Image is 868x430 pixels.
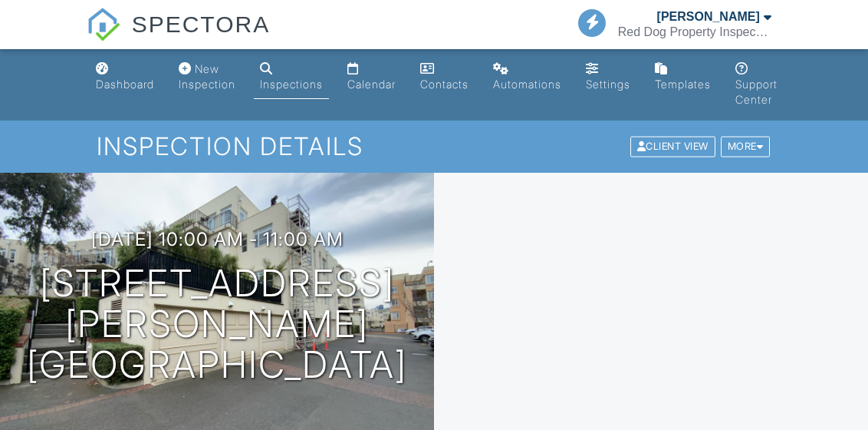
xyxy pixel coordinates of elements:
[254,55,329,99] a: Inspections
[179,62,235,91] div: New Inspection
[657,9,760,25] div: [PERSON_NAME]
[729,55,784,114] a: Support Center
[341,55,402,99] a: Calendar
[420,78,469,91] div: Contacts
[629,140,719,151] a: Client View
[649,55,717,99] a: Templates
[90,55,160,99] a: Dashboard
[173,55,242,99] a: New Inspection
[347,78,396,91] div: Calendar
[580,55,636,99] a: Settings
[96,78,154,91] div: Dashboard
[493,78,561,91] div: Automations
[87,23,270,51] a: SPECTORA
[630,137,715,157] div: Client View
[655,78,711,91] div: Templates
[487,55,567,99] a: Automations (Basic)
[87,8,120,41] img: The Best Home Inspection Software - Spectora
[91,229,344,250] h3: [DATE] 10:00 am - 11:00 am
[260,78,323,91] div: Inspections
[618,25,771,40] div: Red Dog Property Inspections
[132,8,271,40] span: SPECTORA
[721,137,771,157] div: More
[414,55,475,99] a: Contacts
[735,78,778,106] div: Support Center
[97,133,771,160] h1: Inspection Details
[25,263,409,385] h1: [STREET_ADDRESS][PERSON_NAME] [GEOGRAPHIC_DATA]
[586,78,630,91] div: Settings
